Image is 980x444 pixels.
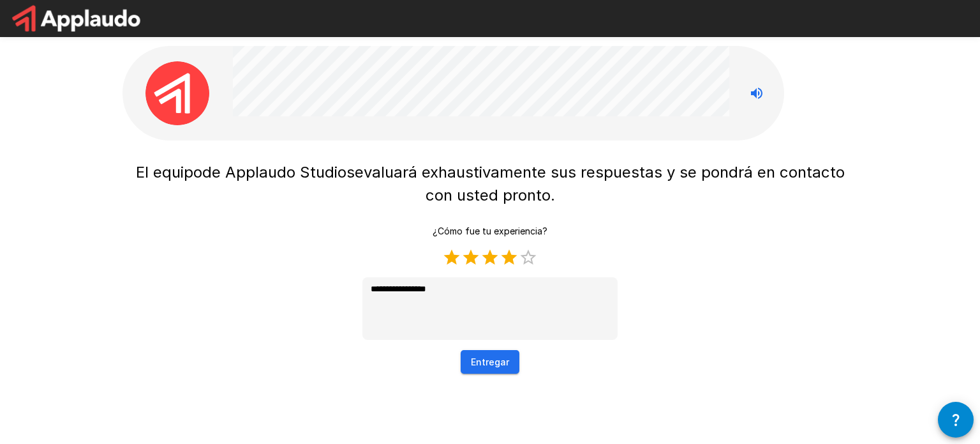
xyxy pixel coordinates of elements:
[744,80,769,106] button: Stop reading questions aloud
[202,163,355,181] font: de Applaudo Studios
[461,350,519,374] button: Entregar
[355,163,849,204] font: evaluará exhaustivamente sus respuestas y se pondrá en contacto con usted pronto.
[471,356,509,367] font: Entregar
[433,226,547,236] font: ¿Cómo fue tu experiencia?
[145,61,209,125] img: applaudo_avatar.png
[136,163,202,181] font: El equipo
